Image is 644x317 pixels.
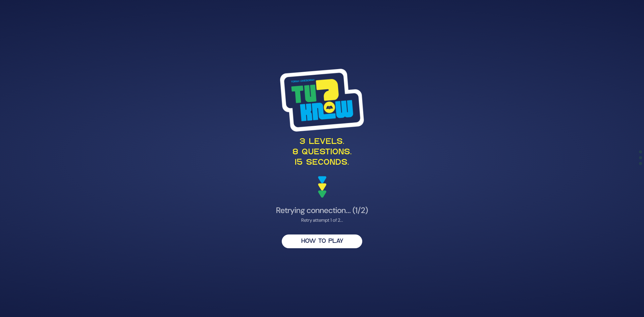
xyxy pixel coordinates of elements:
img: decoration arrows [318,176,326,198]
img: Tournament Logo [280,69,364,131]
p: 3 levels. 8 questions. 15 seconds. [158,137,486,168]
button: HOW TO PLAY [282,234,362,248]
div: Retry attempt 1 of 2... [158,217,486,224]
h4: Retrying connection... (1/2) [158,206,486,215]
